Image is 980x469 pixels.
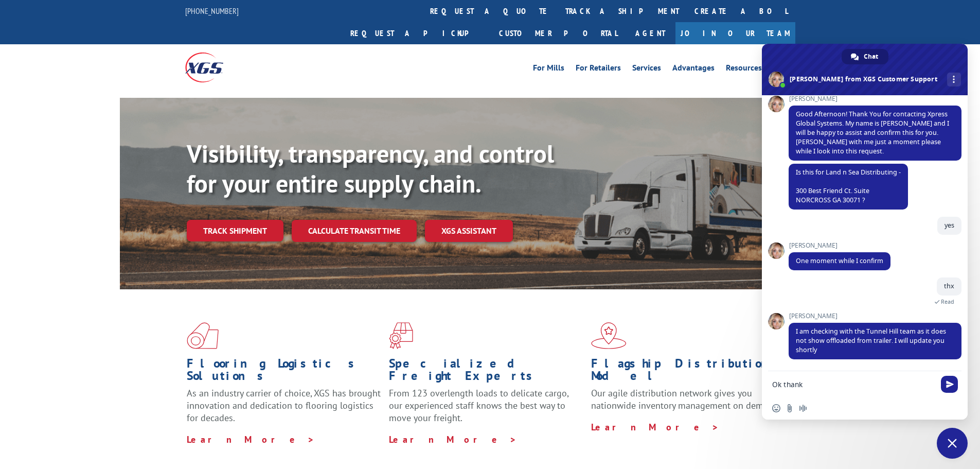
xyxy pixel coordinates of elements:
a: Learn More > [591,421,719,433]
a: Calculate transit time [292,220,417,242]
h1: Specialized Freight Experts [389,357,583,387]
span: One moment while I confirm [796,256,883,265]
div: More channels [947,73,961,86]
a: Resources [726,64,762,75]
span: Chat [864,49,878,64]
a: For Mills [533,64,564,75]
img: xgs-icon-flagship-distribution-model-red [591,322,627,349]
span: yes [945,221,954,230]
span: I am checking with the Tunnel Hill team as it does not show offloaded from trailer. I will update... [796,327,946,354]
span: [PERSON_NAME] [789,95,961,102]
span: [PERSON_NAME] [789,312,961,320]
h1: Flooring Logistics Solutions [187,357,381,387]
div: Chat [842,49,888,64]
span: Is this for Land n Sea Distributing - 300 Best Friend Ct. Suite NORCROSS GA 30071 ? [796,168,901,204]
a: [PHONE_NUMBER] [185,6,239,16]
a: Agent [625,22,675,44]
div: Close chat [937,428,968,459]
a: Customer Portal [491,22,625,44]
a: Learn More > [187,433,315,445]
a: Learn More > [389,433,517,445]
a: Track shipment [187,220,283,241]
b: Visibility, transparency, and control for your entire supply chain. [187,137,554,199]
a: Advantages [672,64,715,75]
a: For Retailers [576,64,621,75]
span: Read [941,298,954,305]
span: Send a file [786,404,794,412]
p: From 123 overlength loads to delicate cargo, our experienced staff knows the best way to move you... [389,387,583,433]
a: XGS ASSISTANT [425,220,513,242]
img: xgs-icon-focused-on-flooring-red [389,322,413,349]
span: thx [944,282,954,290]
span: Good Afternoon! Thank You for contacting Xpress Global Systems. My name is [PERSON_NAME] and I wi... [796,110,949,155]
textarea: Compose your message... [772,380,935,389]
a: Join Our Team [675,22,795,44]
span: [PERSON_NAME] [789,242,890,249]
a: Request a pickup [343,22,491,44]
h1: Flagship Distribution Model [591,357,786,387]
span: Our agile distribution network gives you nationwide inventory management on demand. [591,387,780,411]
span: As an industry carrier of choice, XGS has brought innovation and dedication to flooring logistics... [187,387,381,424]
span: Send [941,376,958,393]
span: Insert an emoji [772,404,780,412]
a: Services [632,64,661,75]
span: Audio message [799,404,807,412]
img: xgs-icon-total-supply-chain-intelligence-red [187,322,219,349]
